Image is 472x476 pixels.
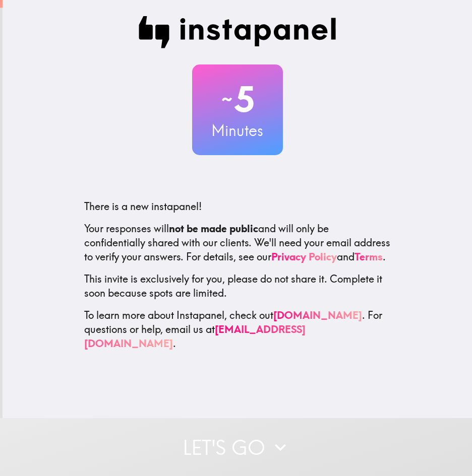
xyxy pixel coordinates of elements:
[84,222,391,264] p: Your responses will and will only be confidentially shared with our clients. We'll need your emai...
[273,309,362,321] a: [DOMAIN_NAME]
[84,272,391,300] p: This invite is exclusively for you, please do not share it. Complete it soon because spots are li...
[192,79,283,120] h2: 5
[84,308,391,351] p: To learn more about Instapanel, check out . For questions or help, email us at .
[355,250,383,263] a: Terms
[84,200,202,213] span: There is a new instapanel!
[220,84,234,114] span: ~
[271,250,337,263] a: Privacy Policy
[139,16,336,48] img: Instapanel
[84,323,306,350] a: [EMAIL_ADDRESS][DOMAIN_NAME]
[169,222,258,235] b: not be made public
[192,120,283,141] h3: Minutes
